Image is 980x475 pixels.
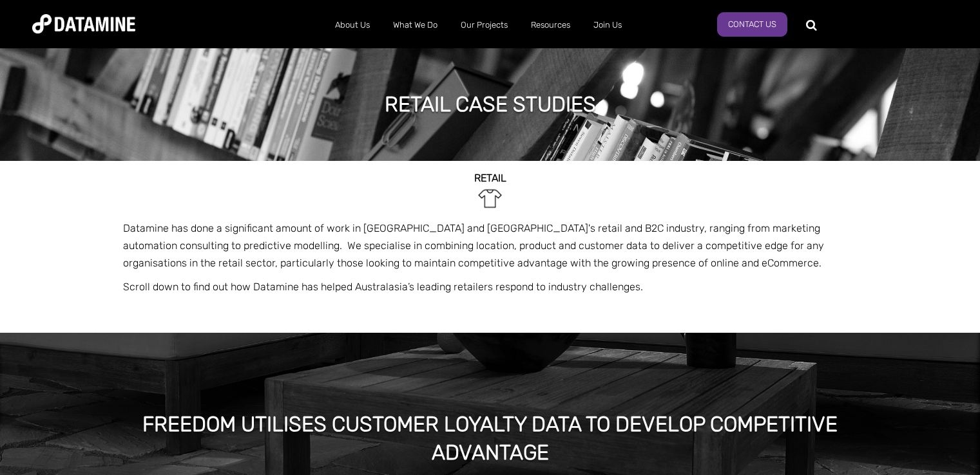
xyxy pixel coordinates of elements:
img: Datamine [32,14,135,33]
p: Scroll down to find out how Datamine has helped Australasia’s leading retailers respond to indust... [123,278,858,295]
a: Contact Us [717,12,787,37]
a: Our Projects [449,8,519,42]
h1: retail case studies [385,90,596,118]
span: Datamine has done a significant amount of work in [GEOGRAPHIC_DATA] and [GEOGRAPHIC_DATA]'s retai... [123,222,824,269]
a: Resources [519,8,582,42]
img: Retail-1 [476,184,504,213]
a: What We Do [381,8,449,42]
a: About Us [323,8,381,42]
a: Join Us [582,8,633,42]
h2: RETAIL [123,172,858,184]
h1: Freedom Utilises Customer Loyalty Data to Develop Competitive Advantage [97,410,883,467]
